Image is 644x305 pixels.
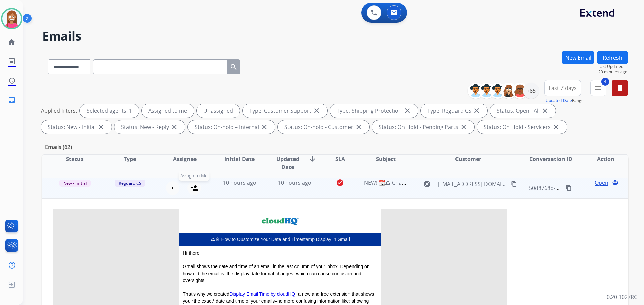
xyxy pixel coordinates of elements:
mat-icon: list_alt [8,57,16,65]
div: Type: Shipping Protection [330,104,418,118]
button: Last 7 days [544,80,581,96]
span: 4 [601,78,609,86]
mat-icon: history [8,77,16,85]
div: Type: Reguard CS [421,104,487,118]
span: Status [66,155,84,163]
div: Status: New - Initial [41,120,112,134]
div: Unassigned [197,104,240,118]
span: Assign to Me [179,171,209,181]
div: Status: Open - All [490,104,556,118]
img: avatar [2,9,21,28]
mat-icon: delete [616,84,624,92]
mat-icon: close [541,107,549,115]
mat-icon: close [460,123,468,131]
mat-icon: close [403,107,411,115]
span: Reguard CS [115,180,145,187]
span: 20 minutes ago [598,69,628,75]
mat-icon: language [612,180,618,186]
button: Refresh [597,51,628,64]
mat-icon: close [473,107,481,115]
img: Image [261,216,299,226]
span: SLA [335,155,345,163]
span: + [171,184,174,192]
mat-icon: close [552,123,560,131]
span: 🕰🗓 How to Customize Your Date and Timestamp Display in Gmail [211,237,350,242]
span: Range [546,98,584,103]
button: 4 [590,80,606,96]
span: Subject [376,155,396,163]
mat-icon: person_add [190,184,198,192]
button: Updated Date [546,98,572,103]
mat-icon: menu [594,84,602,92]
mat-icon: close [355,123,363,131]
mat-icon: check_circle [336,179,344,187]
span: Initial Date [224,155,255,163]
span: NEW! 📆🕰 Change your email display time in Gmail [364,179,493,186]
div: Status: On Hold - Pending Parts [372,120,474,134]
mat-icon: close [97,123,105,131]
span: 10 hours ago [223,179,256,186]
button: + [166,181,179,195]
mat-icon: inbox [8,96,16,104]
span: Last Updated: [598,64,628,69]
span: Type [124,155,136,163]
span: Customer [455,155,481,163]
button: Assign to Me [187,181,201,195]
mat-icon: home [8,38,16,46]
span: 10 hours ago [278,179,311,186]
div: Type: Customer Support [243,104,327,118]
mat-icon: content_copy [511,181,517,187]
div: +85 [523,83,539,99]
mat-icon: close [260,123,268,131]
div: Status: New - Reply [114,120,185,134]
mat-icon: close [313,107,321,115]
div: Status: On-hold – Internal [188,120,275,134]
p: 0.20.1027RC [607,293,637,301]
div: Status: On-hold - Customer [278,120,369,134]
h2: Emails [42,29,628,43]
span: New - Initial [59,180,91,187]
span: Assignee [173,155,197,163]
span: Conversation ID [529,155,572,163]
span: Hi there, [183,250,201,256]
mat-icon: arrow_downward [308,155,316,163]
span: Open [595,179,608,187]
mat-icon: explore [423,180,431,188]
div: Assigned to me [142,104,194,118]
span: Last 7 days [549,87,577,89]
button: New Email [562,51,594,64]
p: Emails (62) [42,143,75,151]
p: Applied filters: [41,107,77,115]
span: Updated Date [273,155,303,171]
span: [EMAIL_ADDRESS][DOMAIN_NAME] [438,180,507,188]
mat-icon: close [170,123,178,131]
span: 50d8768b-64ce-4bd1-a666-06498a6091fd [529,184,632,192]
div: Selected agents: 1 [80,104,139,118]
div: Status: On Hold - Servicers [477,120,567,134]
mat-icon: search [230,63,238,71]
th: Action [573,155,628,178]
a: Display Email Time by cloudHQ [229,291,295,297]
mat-icon: content_copy [566,185,572,191]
